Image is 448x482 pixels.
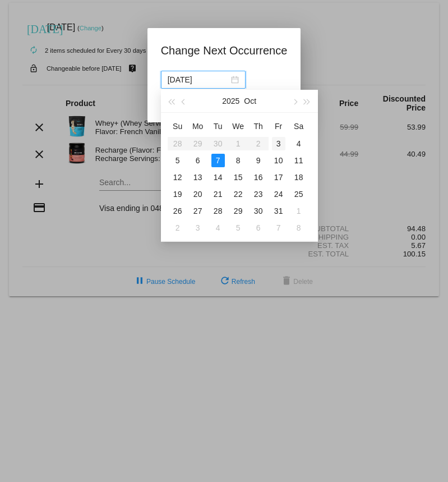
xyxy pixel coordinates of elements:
[292,171,306,184] div: 18
[191,154,205,167] div: 6
[171,171,184,184] div: 12
[188,186,208,203] td: 10/20/2025
[168,203,188,219] td: 10/26/2025
[188,169,208,186] td: 10/13/2025
[168,219,188,236] td: 11/2/2025
[191,187,205,201] div: 20
[269,117,289,135] th: Fri
[289,152,309,169] td: 10/11/2025
[292,187,306,201] div: 25
[191,221,205,235] div: 3
[248,117,269,135] th: Thu
[208,152,228,169] td: 10/7/2025
[171,187,184,201] div: 19
[292,154,306,167] div: 11
[272,204,285,218] div: 31
[208,186,228,203] td: 10/21/2025
[168,169,188,186] td: 10/12/2025
[165,90,178,112] button: Last year (Control + left)
[178,90,190,112] button: Previous month (PageUp)
[208,169,228,186] td: 10/14/2025
[269,219,289,236] td: 11/7/2025
[252,187,265,201] div: 23
[232,187,245,201] div: 22
[211,221,225,235] div: 4
[232,171,245,184] div: 15
[228,203,248,219] td: 10/29/2025
[248,169,269,186] td: 10/16/2025
[228,152,248,169] td: 10/8/2025
[289,186,309,203] td: 10/25/2025
[188,152,208,169] td: 10/6/2025
[161,42,288,59] h1: Change Next Occurrence
[269,186,289,203] td: 10/24/2025
[272,171,285,184] div: 17
[269,135,289,152] td: 10/3/2025
[232,221,245,235] div: 5
[211,154,225,167] div: 7
[168,152,188,169] td: 10/5/2025
[168,74,229,86] input: Select date
[171,204,184,218] div: 26
[228,169,248,186] td: 10/15/2025
[191,171,205,184] div: 13
[168,186,188,203] td: 10/19/2025
[208,117,228,135] th: Tue
[292,137,306,150] div: 4
[269,203,289,219] td: 10/31/2025
[288,90,301,112] button: Next month (PageDown)
[248,152,269,169] td: 10/9/2025
[188,117,208,135] th: Mon
[244,90,256,112] button: Oct
[289,203,309,219] td: 11/1/2025
[222,90,239,112] button: 2025
[168,117,188,135] th: Sun
[292,221,306,235] div: 8
[248,186,269,203] td: 10/23/2025
[188,203,208,219] td: 10/27/2025
[289,135,309,152] td: 10/4/2025
[228,117,248,135] th: Wed
[208,219,228,236] td: 11/4/2025
[171,221,184,235] div: 2
[289,219,309,236] td: 11/8/2025
[188,219,208,236] td: 11/3/2025
[211,187,225,201] div: 21
[252,204,265,218] div: 30
[272,187,285,201] div: 24
[211,204,225,218] div: 28
[269,169,289,186] td: 10/17/2025
[289,169,309,186] td: 10/18/2025
[289,117,309,135] th: Sat
[211,171,225,184] div: 14
[171,154,184,167] div: 5
[232,154,245,167] div: 8
[252,171,265,184] div: 16
[191,204,205,218] div: 27
[272,154,285,167] div: 10
[252,154,265,167] div: 9
[228,186,248,203] td: 10/22/2025
[232,204,245,218] div: 29
[292,204,306,218] div: 1
[272,137,285,150] div: 3
[208,203,228,219] td: 10/28/2025
[272,221,285,235] div: 7
[228,219,248,236] td: 11/5/2025
[248,219,269,236] td: 11/6/2025
[252,221,265,235] div: 6
[301,90,313,112] button: Next year (Control + right)
[269,152,289,169] td: 10/10/2025
[248,203,269,219] td: 10/30/2025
